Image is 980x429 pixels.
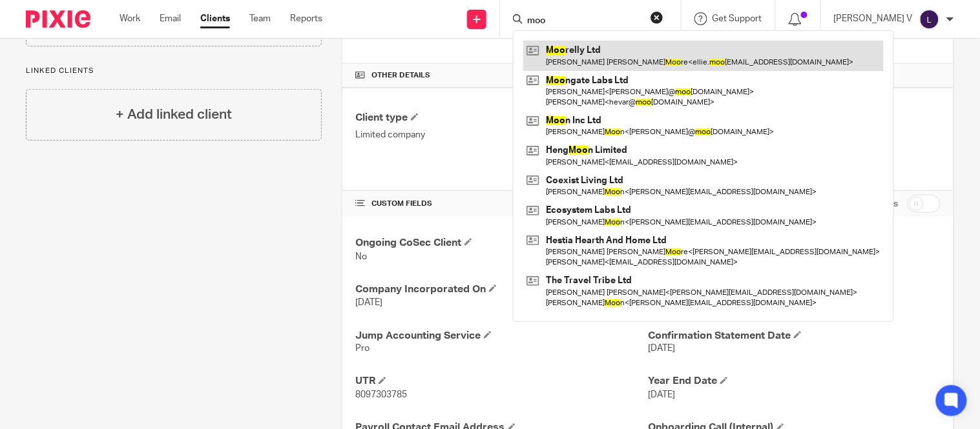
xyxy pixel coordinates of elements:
span: 8097303785 [355,391,407,400]
img: Pixie [26,10,90,28]
span: No [355,252,367,261]
p: Linked clients [26,66,322,76]
h4: UTR [355,375,648,388]
a: Clients [200,12,230,25]
h4: Ongoing CoSec Client [355,236,648,250]
img: svg%3E [919,9,940,30]
h4: CUSTOM FIELDS [355,199,648,209]
span: Other details [371,70,430,81]
a: Work [120,12,140,25]
h4: + Add linked client [116,105,232,125]
a: Reports [290,12,322,25]
a: Team [249,12,271,25]
h4: Confirmation Statement Date [648,329,941,343]
span: [DATE] [648,344,675,354]
h4: Client type [355,111,648,125]
span: [DATE] [648,391,675,400]
input: Search [526,15,642,27]
span: Get Support [713,14,762,23]
span: [DATE] [355,298,382,307]
h4: Year End Date [648,375,941,388]
h4: Company Incorporated On [355,283,648,296]
a: Email [160,12,181,25]
button: Clear [651,11,663,24]
h4: Jump Accounting Service [355,329,648,343]
p: Limited company [355,128,648,141]
span: Pro [355,344,370,354]
p: [PERSON_NAME] V [834,12,913,25]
